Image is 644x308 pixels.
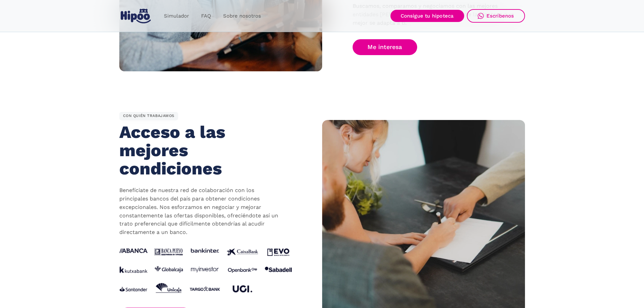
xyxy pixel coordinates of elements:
[119,6,152,26] a: home
[119,112,178,121] div: CON QUIÉN TRABAJAMOS
[195,9,217,23] a: FAQ
[486,13,514,19] div: Escríbenos
[217,9,267,23] a: Sobre nosotros
[158,9,195,23] a: Simulador
[353,39,418,55] a: Me interesa
[119,123,275,177] h2: Acceso a las mejores condiciones
[467,9,525,23] a: Escríbenos
[119,186,282,237] p: Benefíciate de nuestra red de colaboración con los principales bancos del país para obtener condi...
[390,10,464,22] a: Consigue tu hipoteca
